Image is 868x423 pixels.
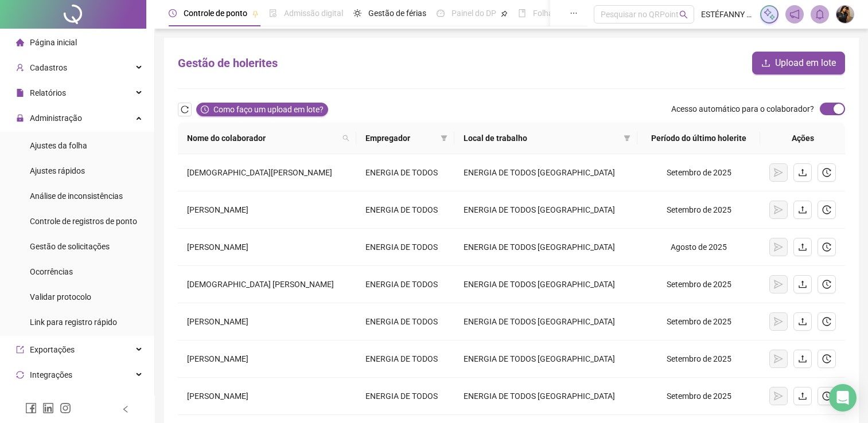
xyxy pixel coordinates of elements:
[213,103,324,116] span: Como faço um upload em lote?
[701,8,753,21] span: ESTÉFANNY LAMONIER
[178,154,356,191] td: [DEMOGRAPHIC_DATA][PERSON_NAME]
[60,402,71,414] span: instagram
[30,370,72,379] span: Integrações
[763,8,776,21] img: sparkle-icon.fc2bf0ac1784a2077858766a79e2daf3.svg
[798,280,807,289] span: upload
[181,105,189,113] span: reload
[178,378,356,415] td: [PERSON_NAME]
[178,191,356,229] td: [PERSON_NAME]
[30,141,87,150] span: Ajustes da folha
[16,346,24,354] span: export
[178,55,278,71] h4: Gestão de holerites
[798,391,807,401] span: upload
[798,242,807,252] span: upload
[178,266,356,303] td: [DEMOGRAPHIC_DATA] [PERSON_NAME]
[454,303,638,340] td: ENERGIA DE TODOS [GEOGRAPHIC_DATA]
[122,405,130,413] span: left
[815,9,825,19] span: bell
[451,9,496,18] span: Painel do DP
[30,242,110,251] span: Gestão de solicitações
[178,303,356,340] td: [PERSON_NAME]
[760,123,845,154] th: Ações
[570,9,578,17] span: ellipsis
[454,229,638,266] td: ENERGIA DE TODOS [GEOGRAPHIC_DATA]
[637,378,760,415] td: Setembro de 2025
[798,354,807,363] span: upload
[16,89,24,97] span: file
[518,9,526,17] span: book
[822,354,831,363] span: history
[178,340,356,378] td: [PERSON_NAME]
[252,10,259,17] span: pushpin
[637,229,760,266] td: Agosto de 2025
[637,340,760,378] td: Setembro de 2025
[30,267,73,276] span: Ocorrências
[30,191,123,201] span: Análise de inconsistências
[201,105,209,113] span: clock-circle
[356,191,454,229] td: ENERGIA DE TODOS
[454,340,638,378] td: ENERGIA DE TODOS [GEOGRAPHIC_DATA]
[798,317,807,326] span: upload
[822,205,831,214] span: history
[637,191,760,229] td: Setembro de 2025
[671,103,814,117] span: Acesso automático para o colaborador?
[454,266,638,303] td: ENERGIA DE TODOS [GEOGRAPHIC_DATA]
[624,135,630,142] span: filter
[356,154,454,191] td: ENERGIA DE TODOS
[196,103,328,116] button: Como faço um upload em lote?
[836,6,854,23] img: 56409
[30,88,66,97] span: Relatórios
[356,266,454,303] td: ENERGIA DE TODOS
[501,10,508,17] span: pushpin
[353,9,361,17] span: sun
[30,345,75,354] span: Exportações
[284,9,343,18] span: Admissão digital
[637,154,760,191] td: Setembro de 2025
[441,135,447,142] span: filter
[30,318,117,327] span: Link para registro rápido
[454,378,638,415] td: ENERGIA DE TODOS [GEOGRAPHIC_DATA]
[464,132,620,144] span: Local de trabalho
[822,242,831,252] span: history
[454,154,638,191] td: ENERGIA DE TODOS [GEOGRAPHIC_DATA]
[637,303,760,340] td: Setembro de 2025
[30,292,91,301] span: Validar protocolo
[368,9,426,18] span: Gestão de férias
[822,168,831,177] span: history
[789,9,800,19] span: notification
[25,402,37,414] span: facebook
[340,130,352,147] span: search
[30,166,85,175] span: Ajustes rápidos
[533,9,606,18] span: Folha de pagamento
[269,9,277,17] span: file-done
[438,130,450,147] span: filter
[829,384,857,412] div: Open Intercom Messenger
[16,371,24,379] span: sync
[184,9,247,18] span: Controle de ponto
[621,130,633,147] span: filter
[30,63,67,72] span: Cadastros
[356,229,454,266] td: ENERGIA DE TODOS
[30,113,82,123] span: Administração
[798,205,807,214] span: upload
[42,402,54,414] span: linkedin
[187,132,338,144] span: Nome do colaborador
[798,168,807,177] span: upload
[356,378,454,415] td: ENERGIA DE TODOS
[30,38,77,47] span: Página inicial
[761,58,770,68] span: upload
[822,317,831,326] span: history
[365,132,436,144] span: Empregador
[16,114,24,122] span: lock
[637,123,760,154] th: Período do último holerite
[822,280,831,289] span: history
[30,217,137,226] span: Controle de registros de ponto
[775,56,836,70] span: Upload em lote
[637,266,760,303] td: Setembro de 2025
[356,303,454,340] td: ENERGIA DE TODOS
[454,191,638,229] td: ENERGIA DE TODOS [GEOGRAPHIC_DATA]
[342,135,349,142] span: search
[679,10,688,19] span: search
[16,64,24,72] span: user-add
[752,52,845,75] button: Upload em lote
